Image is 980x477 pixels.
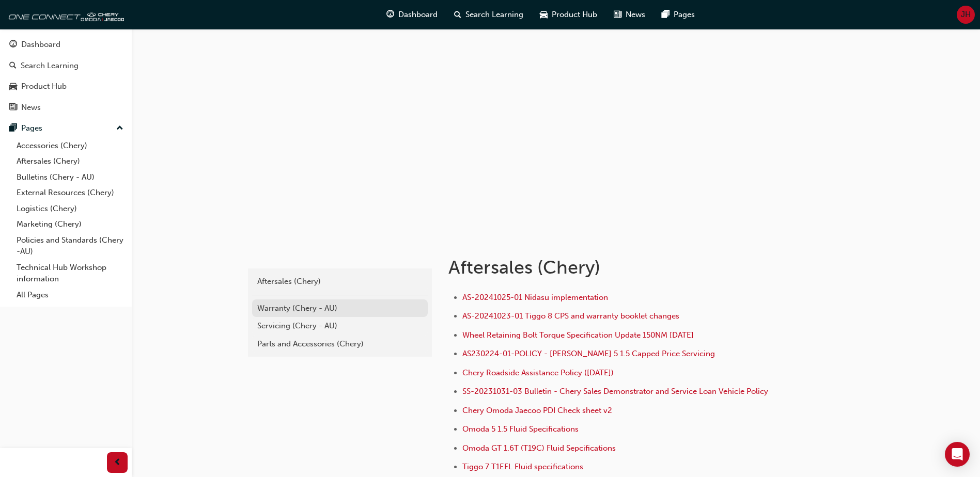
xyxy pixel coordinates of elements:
div: Pages [21,122,42,134]
a: All Pages [12,287,128,303]
a: Accessories (Chery) [12,138,128,154]
a: Logistics (Chery) [12,201,128,217]
a: Aftersales (Chery) [252,273,428,291]
span: up-icon [116,122,123,135]
div: Search Learning [21,60,79,72]
span: search-icon [454,8,461,21]
span: news-icon [9,103,17,113]
div: Product Hub [21,81,67,92]
a: External Resources (Chery) [12,185,128,201]
span: Pages [674,9,695,21]
div: Open Intercom Messenger [945,442,970,467]
a: Omoda 5 1.5 Fluid Specifications [462,424,579,434]
a: News [4,98,128,117]
span: search-icon [9,61,17,71]
a: Parts and Accessories (Chery) [252,335,428,353]
div: News [21,102,41,114]
a: AS230224-01-POLICY - [PERSON_NAME] 5 1.5 Capped Price Servicing [462,349,715,358]
span: car-icon [9,82,17,91]
a: SS-20231031-03 Bulletin - Chery Sales Demonstrator and Service Loan Vehicle Policy [462,387,768,396]
a: guage-iconDashboard [378,4,446,25]
a: Omoda GT 1.6T (T19C) Fluid Sepcifications [462,443,616,453]
a: news-iconNews [605,4,654,25]
span: Product Hub [552,9,597,21]
span: Dashboard [398,9,438,21]
div: Parts and Accessories (Chery) [257,338,423,350]
a: Aftersales (Chery) [12,153,128,169]
a: Servicing (Chery - AU) [252,317,428,335]
a: Search Learning [4,56,128,75]
a: Product Hub [4,77,128,96]
div: Aftersales (Chery) [257,276,423,288]
span: news-icon [614,8,621,21]
span: car-icon [540,8,548,21]
a: AS-20241025-01 Nidasu implementation [462,293,608,302]
span: guage-icon [386,8,394,21]
span: pages-icon [662,8,670,21]
div: Servicing (Chery - AU) [257,320,423,332]
a: Technical Hub Workshop information [12,260,128,287]
button: DashboardSearch LearningProduct HubNews [4,33,128,119]
a: Dashboard [4,35,128,54]
a: Tiggo 7 T1EFL Fluid specifications [462,462,583,471]
a: Wheel Retaining Bolt Torque Specification Update 150NM [DATE] [462,330,694,340]
div: Warranty (Chery - AU) [257,303,423,314]
a: car-iconProduct Hub [532,4,605,25]
span: guage-icon [9,40,17,50]
a: Marketing (Chery) [12,216,128,232]
span: News [626,9,645,21]
button: JH [957,6,975,24]
button: Pages [4,119,128,138]
a: search-iconSearch Learning [446,4,532,25]
a: AS-20241023-01 Tiggo 8 CPS and warranty booklet changes [462,311,679,321]
span: Search Learning [465,9,523,21]
span: pages-icon [9,124,17,133]
h1: Aftersales (Chery) [448,256,787,279]
div: Dashboard [21,39,60,51]
a: Policies and Standards (Chery -AU) [12,232,128,260]
a: Bulletins (Chery - AU) [12,169,128,185]
span: prev-icon [114,456,121,469]
a: pages-iconPages [654,4,703,25]
a: Chery Omoda Jaecoo PDI Check sheet v2 [462,406,612,415]
a: Warranty (Chery - AU) [252,299,428,317]
img: oneconnect [5,4,124,25]
a: Chery Roadside Assistance Policy ([DATE]) [462,368,614,377]
span: JH [961,9,971,21]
